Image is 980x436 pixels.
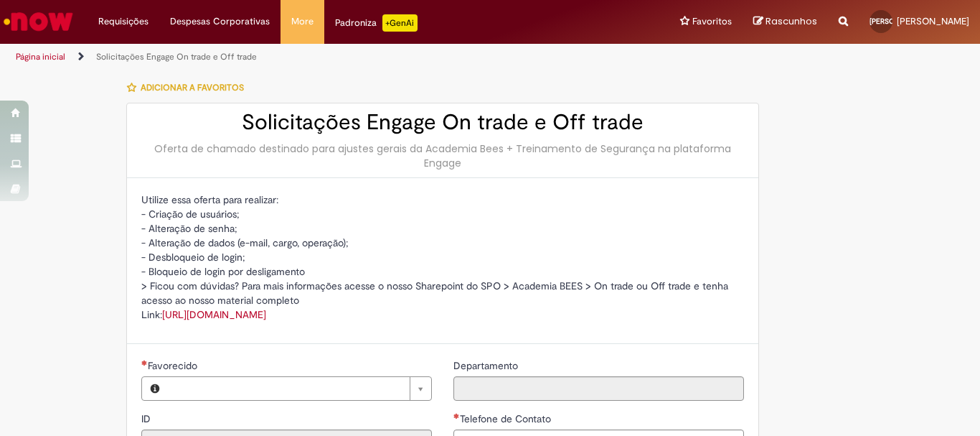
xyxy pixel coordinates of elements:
span: Necessários - Favorecido [148,359,200,372]
span: Despesas Corporativas [170,14,270,29]
span: [PERSON_NAME] [870,17,925,26]
span: [PERSON_NAME] [897,15,969,27]
label: Somente leitura - Departamento [453,358,521,373]
span: More [291,14,314,29]
a: Solicitações Engage On trade e Off trade [96,51,257,62]
div: Oferta de chamado destinado para ajustes gerais da Academia Bees + Treinamento de Segurança na pl... [141,142,744,170]
label: Somente leitura - ID [141,412,154,426]
span: Adicionar a Favoritos [141,82,244,93]
span: Somente leitura - ID [141,412,154,425]
input: Departamento [453,376,744,401]
span: Necessários [453,413,460,419]
a: [URL][DOMAIN_NAME] [162,308,266,321]
a: Página inicial [16,51,65,62]
button: Favorecido, Visualizar este registro [142,377,168,400]
div: Padroniza [335,14,418,32]
button: Adicionar a Favoritos [126,73,252,103]
h2: Solicitações Engage On trade e Off trade [141,111,744,134]
span: Rascunhos [765,14,817,28]
span: Somente leitura - Departamento [453,359,521,372]
span: Telefone de Contato [460,412,554,425]
a: Rascunhos [753,15,817,29]
p: +GenAi [382,14,418,32]
span: Requisições [98,14,149,29]
a: Limpar campo Favorecido [168,377,431,400]
p: Utilize essa oferta para realizar: - Criação de usuários; - Alteração de senha; - Alteração de da... [141,193,744,322]
ul: Trilhas de página [11,44,643,70]
span: Favoritos [692,14,732,29]
img: ServiceNow [1,7,75,36]
span: Necessários [141,360,148,366]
